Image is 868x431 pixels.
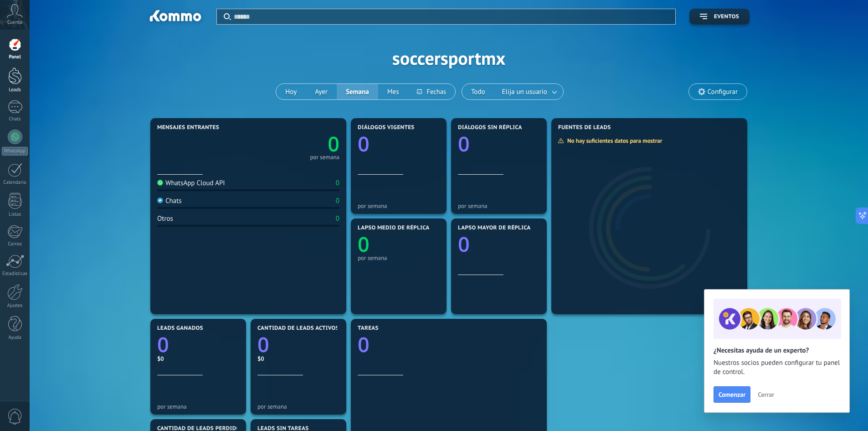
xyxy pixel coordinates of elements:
[358,331,370,358] text: 0
[458,225,530,231] span: Lapso mayor de réplica
[157,125,219,131] span: Mensajes entrantes
[257,331,269,358] text: 0
[558,125,611,131] span: Fuentes de leads
[714,386,750,403] button: Comenzar
[458,230,470,258] text: 0
[358,254,440,261] div: por semana
[689,9,750,25] button: Eventos
[408,84,455,99] button: Fechas
[157,403,239,410] div: por semana
[358,325,379,332] span: Tareas
[157,180,163,186] img: WhatsApp Cloud API
[2,212,28,218] div: Listas
[257,331,339,358] a: 0
[378,84,408,99] button: Mes
[157,325,203,332] span: Leads ganados
[257,355,339,363] div: $0
[2,54,28,60] div: Panel
[708,88,738,96] span: Configurar
[358,331,540,358] a: 0
[2,147,28,156] div: WhatsApp
[7,20,22,26] span: Cuenta
[494,84,563,99] button: Elija un usuario
[2,303,28,309] div: Ajustes
[157,179,225,187] div: WhatsApp Cloud API
[248,130,339,158] a: 0
[758,391,774,398] span: Cerrar
[310,155,339,160] div: por semana
[157,355,239,363] div: $0
[157,197,163,203] img: Chats
[157,331,169,358] text: 0
[714,358,840,377] span: Nuestros socios pueden configurar tu panel de control.
[358,203,440,209] div: por semana
[458,125,522,131] span: Diálogos sin réplica
[157,331,239,358] a: 0
[458,130,470,158] text: 0
[157,214,173,223] div: Otros
[257,325,339,332] span: Cantidad de leads activos
[276,84,306,99] button: Hoy
[336,197,339,205] div: 0
[558,137,668,145] div: No hay suficientes datos para mostrar
[157,197,182,205] div: Chats
[336,214,339,223] div: 0
[2,116,28,122] div: Chats
[306,84,337,99] button: Ayer
[462,84,494,99] button: Todo
[719,391,745,398] span: Comenzar
[714,14,739,20] span: Eventos
[2,271,28,277] div: Estadísticas
[754,388,778,401] button: Cerrar
[714,346,840,355] h2: ¿Necesitas ayuda de un experto?
[2,241,28,247] div: Correo
[358,125,415,131] span: Diálogos vigentes
[2,87,28,93] div: Leads
[358,130,370,158] text: 0
[500,86,549,98] span: Elija un usuario
[2,180,28,186] div: Calendario
[358,225,430,231] span: Lapso medio de réplica
[2,335,28,341] div: Ayuda
[337,84,378,99] button: Semana
[336,179,339,187] div: 0
[458,203,540,209] div: por semana
[257,403,339,410] div: por semana
[328,130,339,158] text: 0
[358,230,370,258] text: 0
